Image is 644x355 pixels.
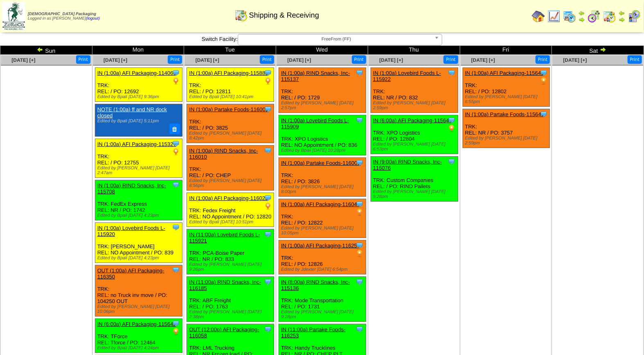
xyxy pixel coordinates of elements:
[373,101,458,110] div: Edited by [PERSON_NAME] [DATE] 2:59pm
[628,10,641,23] img: calendarcustomer.gif
[264,146,272,155] img: Tooltip
[281,267,366,272] div: Edited by Jdexter [DATE] 6:54pm
[356,241,364,249] img: Tooltip
[187,229,274,274] div: TRK: PCA-Boise Paper REL: NR / PO: 833
[536,55,550,64] button: Print
[189,220,274,225] div: Edited by Bpali [DATE] 10:51pm
[563,57,587,63] a: [DATE] [+]
[169,124,180,134] button: Delete Note
[95,319,182,353] div: TRK: TForce REL: Tforce / PO: 12464
[444,55,458,64] button: Print
[460,46,552,55] td: Fri
[189,178,274,188] div: Edited by [PERSON_NAME] [DATE] 8:56pm
[463,109,550,148] div: TRK: REL: NR / PO: 3757
[281,184,366,194] div: Edited by [PERSON_NAME] [DATE] 8:00pm
[37,46,43,53] img: arrowleft.gif
[540,77,548,85] img: PO
[97,256,182,261] div: Edited by Bpali [DATE] 4:23pm
[104,57,127,63] a: [DATE] [+]
[172,139,180,148] img: Tooltip
[28,12,100,21] span: Logged in as [PERSON_NAME]
[0,46,92,55] td: Sun
[352,55,366,64] button: Print
[189,106,268,112] a: IN (1:00a) Partake Foods-116009
[281,243,360,249] a: IN (1:00a) AFI Packaging-116254
[95,139,182,177] div: TRK: REL: / PO: 12755
[368,46,460,55] td: Thu
[373,159,442,171] a: IN (9:00a) RIND Snacks, Inc-116076
[264,77,272,85] img: PO
[187,104,274,143] div: TRK: REL: / PO: 3825
[172,319,180,328] img: Tooltip
[379,57,403,63] span: [DATE] [+]
[168,55,182,64] button: Print
[189,195,268,201] a: IN (1:00a) AFI Packaging-116022
[189,231,260,244] a: IN (11:00a) Lovebird Foods L-115921
[448,124,456,133] img: PO
[92,46,184,55] td: Mon
[97,225,165,237] a: IN (1:00a) Lovebird Foods L-115920
[97,119,179,124] div: Edited by Bpali [DATE] 5:11pm
[563,10,576,23] img: calendarprod.gif
[600,46,606,53] img: arrowright.gif
[619,10,625,16] img: arrowleft.gif
[579,10,585,16] img: arrowleft.gif
[97,94,182,99] div: Edited by Bpali [DATE] 9:36pm
[189,262,274,272] div: Edited by [PERSON_NAME] [DATE] 9:26pm
[172,148,180,156] img: PO
[532,10,545,23] img: home.gif
[97,304,182,314] div: Edited by [PERSON_NAME] [DATE] 10:06pm
[189,131,274,141] div: Edited by [PERSON_NAME] [DATE] 8:42pm
[281,201,360,207] a: IN (1:00a) AFI Packaging-116044
[471,57,495,63] a: [DATE] [+]
[448,157,456,166] img: Tooltip
[264,194,272,202] img: Tooltip
[2,2,25,30] img: zoroco-logo-small.webp
[264,230,272,238] img: Tooltip
[264,69,272,77] img: Tooltip
[97,106,167,119] a: NOTE (1:00a) ff and NR dock closed
[28,12,96,16] span: [DEMOGRAPHIC_DATA] Packaging
[373,189,458,199] div: Edited by [PERSON_NAME] [DATE] 9:28pm
[279,68,366,113] div: TRK: REL: / PO: 1729
[281,70,350,82] a: IN (1:00a) RIND Snacks, Inc-115137
[281,160,360,166] a: IN (1:00a) Partake Foods-116000
[184,46,276,55] td: Tue
[189,70,268,76] a: IN (1:00a) AFI Packaging-115885
[172,77,180,85] img: PO
[172,69,180,77] img: Tooltip
[465,136,550,146] div: Edited by [PERSON_NAME] [DATE] 2:59pm
[187,68,274,102] div: TRK: REL: / PO: 12811
[86,16,100,21] a: (logout)
[619,16,625,23] img: arrowright.gif
[172,223,180,231] img: Tooltip
[281,326,346,339] a: IN (11:00a) Partake Foods-116253
[187,277,274,322] div: TRK: ABF Freight REL: / PO: 1763
[356,200,364,208] img: Tooltip
[465,111,545,117] a: IN (1:00a) Partake Foods-115646
[189,148,258,160] a: IN (1:00a) RIND Snacks, Inc-116010
[281,117,349,130] a: IN (1:00a) Lovebird Foods L-115909
[465,94,550,104] div: Edited by [PERSON_NAME] [DATE] 6:55pm
[356,208,364,216] img: PO
[264,278,272,286] img: Tooltip
[196,57,219,63] span: [DATE] [+]
[76,55,90,64] button: Print
[547,10,561,23] img: line_graph.gif
[463,68,550,107] div: TRK: REL: / PO: 12802
[11,57,35,63] span: [DATE] [+]
[356,69,364,77] img: Tooltip
[281,148,366,153] div: Edited by Bpali [DATE] 10:28pm
[279,240,366,274] div: TRK: REL: / PO: 12826
[356,116,364,124] img: Tooltip
[172,328,180,336] img: PO
[97,267,164,280] a: OUT (1:00a) AFI Packaging-116350
[373,117,452,124] a: IN (6:00a) AFI Packaging-115644
[260,55,274,64] button: Print
[97,346,182,351] div: Edited by Bpali [DATE] 4:24pm
[287,57,311,63] a: [DATE] [+]
[189,279,261,291] a: IN (11:00a) RIND Snacks, Inc-116185
[371,115,458,154] div: TRK: XPO Logistics REL: / PO: 12804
